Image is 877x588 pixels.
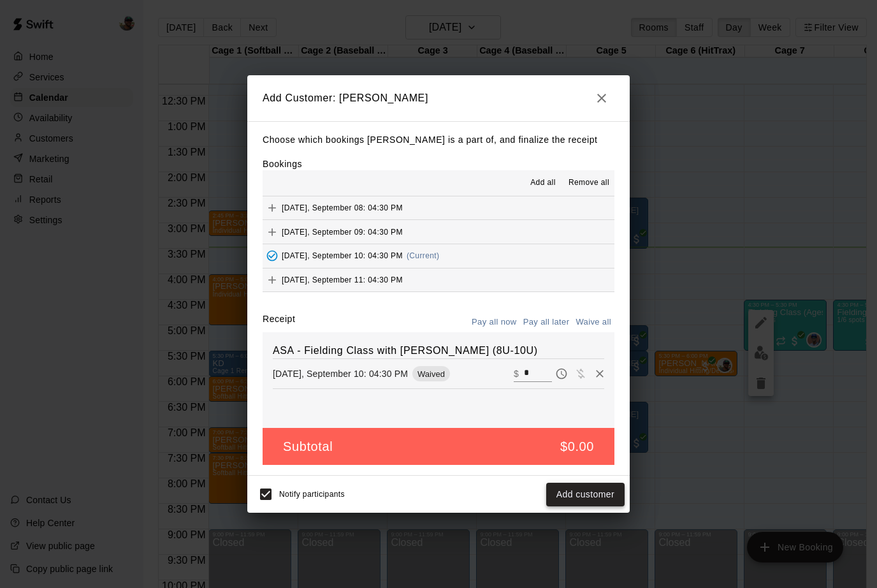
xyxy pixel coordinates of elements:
[263,159,302,169] label: Bookings
[468,312,520,332] button: Pay all now
[263,220,614,244] button: Add[DATE], September 09: 04:30 PM
[273,342,604,359] h6: ASA - Fielding Class with [PERSON_NAME] (8U-10U)
[283,438,333,455] h5: Subtotal
[530,177,556,189] span: Add all
[273,367,408,380] p: [DATE], September 10: 04:30 PM
[263,274,282,284] span: Add
[263,312,295,332] label: Receipt
[263,196,614,220] button: Add[DATE], September 08: 04:30 PM
[282,203,403,212] span: [DATE], September 08: 04:30 PM
[279,490,345,499] span: Notify participants
[282,227,403,236] span: [DATE], September 09: 04:30 PM
[563,173,614,193] button: Remove all
[569,177,609,189] span: Remove all
[412,369,450,379] span: Waived
[514,367,519,380] p: $
[282,275,403,284] span: [DATE], September 11: 04:30 PM
[263,202,282,212] span: Add
[572,312,614,332] button: Waive all
[263,246,282,265] button: Added - Collect Payment
[571,368,590,379] span: Waive payment
[263,244,614,268] button: Added - Collect Payment[DATE], September 10: 04:30 PM(Current)
[560,438,594,455] h5: $0.00
[520,312,573,332] button: Pay all later
[552,368,571,379] span: Pay later
[282,251,403,260] span: [DATE], September 10: 04:30 PM
[407,251,440,260] span: (Current)
[546,483,625,506] button: Add customer
[247,75,630,121] h2: Add Customer: [PERSON_NAME]
[263,132,614,148] p: Choose which bookings [PERSON_NAME] is a part of, and finalize the receipt
[263,268,614,292] button: Add[DATE], September 11: 04:30 PM
[523,173,563,193] button: Add all
[263,226,282,236] span: Add
[590,364,609,383] button: Remove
